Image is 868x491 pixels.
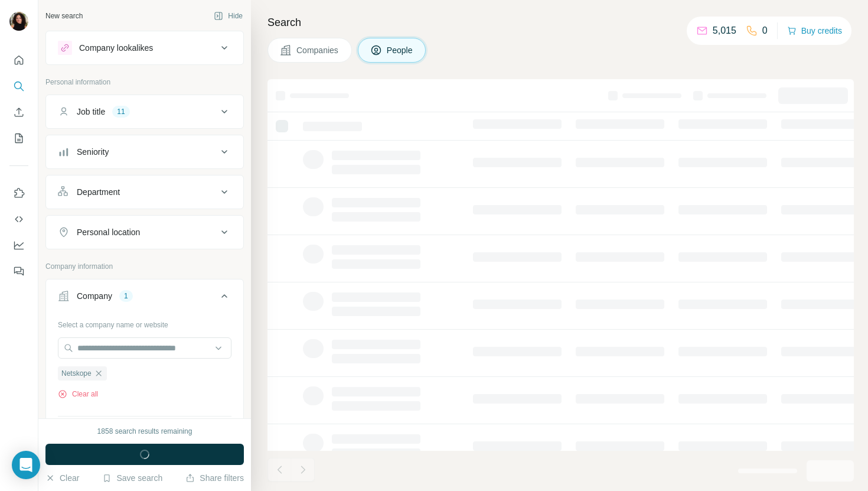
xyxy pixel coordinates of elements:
[9,235,28,256] button: Dashboard
[9,183,28,204] button: Use Surfe on LinkedIn
[46,97,243,126] button: Job title11
[9,209,28,230] button: Use Surfe API
[45,11,83,21] div: New search
[46,218,243,246] button: Personal location
[97,426,192,437] div: 1858 search results remaining
[46,34,243,62] button: Company lookalikes
[46,138,243,166] button: Seniority
[296,44,340,56] span: Companies
[9,128,28,149] button: My lists
[205,7,251,25] button: Hide
[46,178,243,206] button: Department
[45,77,244,87] p: Personal information
[77,186,120,198] div: Department
[9,76,28,97] button: Search
[58,389,98,399] button: Clear all
[387,44,414,56] span: People
[787,22,842,39] button: Buy credits
[9,102,28,123] button: Enrich CSV
[762,24,768,38] p: 0
[79,42,153,54] div: Company lookalikes
[77,226,140,238] div: Personal location
[102,472,162,484] button: Save search
[112,106,129,117] div: 11
[713,24,736,38] p: 5,015
[12,451,40,479] div: Open Intercom Messenger
[185,472,244,484] button: Share filters
[61,368,92,379] span: Netskope
[9,261,28,282] button: Feedback
[77,146,109,158] div: Seniority
[77,290,112,302] div: Company
[119,291,133,301] div: 1
[45,261,244,272] p: Company information
[46,282,243,315] button: Company1
[45,472,79,484] button: Clear
[9,12,28,31] img: Avatar
[267,14,854,31] h4: Search
[77,106,105,118] div: Job title
[58,315,231,330] div: Select a company name or website
[9,50,28,71] button: Quick start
